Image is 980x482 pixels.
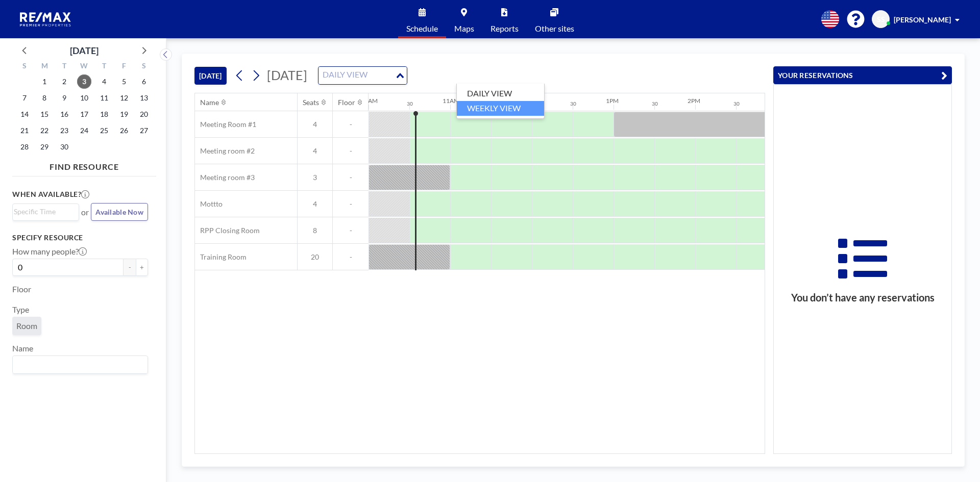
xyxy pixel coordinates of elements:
span: Monday, September 1, 2025 [37,74,52,89]
div: Name [200,98,219,107]
h4: FIND RESOURCE [12,158,156,172]
span: SS [877,15,885,24]
span: Thursday, September 11, 2025 [97,91,111,105]
span: Tuesday, September 16, 2025 [57,107,71,121]
span: Thursday, September 25, 2025 [97,123,111,138]
div: 10AM [361,97,378,105]
span: 4 [298,199,332,209]
label: Type [12,305,29,315]
span: Monday, September 29, 2025 [37,140,52,154]
span: Sunday, September 21, 2025 [17,123,32,138]
div: 2PM [688,97,700,105]
span: - [333,120,369,129]
img: organization-logo [16,9,76,30]
span: Schedule [406,24,438,33]
span: Tuesday, September 30, 2025 [57,140,71,154]
div: Floor [338,98,355,107]
span: Sunday, September 28, 2025 [17,140,32,154]
button: YOUR RESERVATIONS [773,66,952,84]
span: Room [16,321,37,331]
div: Search for option [13,204,79,219]
span: Wednesday, September 17, 2025 [77,107,91,121]
span: Friday, September 12, 2025 [117,91,131,105]
div: Search for option [13,356,148,373]
span: Training Room [195,252,247,262]
div: Seats [303,98,319,107]
input: Search for option [14,358,142,371]
span: Sunday, September 7, 2025 [17,91,32,105]
span: Wednesday, September 24, 2025 [77,123,91,138]
input: Search for option [320,69,394,82]
span: Saturday, September 6, 2025 [137,74,151,89]
span: 4 [298,120,332,129]
span: Meeting room #3 [195,173,255,182]
span: Available Now [95,208,143,216]
span: [PERSON_NAME] [894,15,951,24]
span: 20 [298,252,332,262]
span: Thursday, September 4, 2025 [97,74,111,89]
div: F [114,60,134,73]
div: S [134,60,154,73]
span: 3 [298,173,332,182]
span: Saturday, September 20, 2025 [137,107,151,121]
span: Saturday, September 13, 2025 [137,91,151,105]
button: + [136,259,148,276]
div: 30 [652,100,658,107]
span: - [333,173,369,182]
label: Name [12,343,33,353]
span: Monday, September 8, 2025 [37,91,52,105]
div: T [94,60,114,73]
label: Floor [12,284,31,294]
div: 30 [570,100,576,107]
input: Search for option [14,206,73,217]
span: Sunday, September 14, 2025 [17,107,32,121]
span: Wednesday, September 10, 2025 [77,91,91,105]
div: 30 [407,100,413,107]
span: Thursday, September 18, 2025 [97,107,111,121]
div: 30 [733,100,740,107]
div: Search for option [318,67,407,84]
span: Mottto [195,199,223,209]
button: Available Now [91,203,148,221]
button: [DATE] [194,67,227,85]
span: Monday, September 22, 2025 [37,123,52,138]
span: Meeting Room #1 [195,120,256,129]
span: or [81,207,89,217]
div: [DATE] [70,43,99,58]
label: How many people? [12,246,87,257]
span: - [333,226,369,235]
div: T [55,60,75,73]
span: - [333,252,369,262]
li: WEEKLY VIEW [457,101,544,116]
span: Monday, September 15, 2025 [37,107,52,121]
span: Meeting room #2 [195,146,255,156]
span: Wednesday, September 3, 2025 [77,74,91,89]
h3: Specify resource [12,233,148,242]
span: Friday, September 26, 2025 [117,123,131,138]
span: [DATE] [267,67,307,83]
div: S [15,60,35,73]
h3: You don’t have any reservations [774,291,951,304]
span: Friday, September 19, 2025 [117,107,131,121]
span: Tuesday, September 9, 2025 [57,91,71,105]
span: Saturday, September 27, 2025 [137,123,151,138]
div: M [35,60,55,73]
span: RPP Closing Room [195,226,260,235]
span: Tuesday, September 2, 2025 [57,74,71,89]
span: 4 [298,146,332,156]
span: Friday, September 5, 2025 [117,74,131,89]
div: 11AM [443,97,459,105]
span: - [333,146,369,156]
div: W [75,60,94,73]
span: Other sites [535,24,574,33]
li: DAILY VIEW [457,86,544,101]
button: - [124,259,136,276]
span: 8 [298,226,332,235]
span: Tuesday, September 23, 2025 [57,123,71,138]
span: - [333,199,369,209]
div: 1PM [606,97,619,105]
span: Maps [454,24,474,33]
span: Reports [491,24,519,33]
